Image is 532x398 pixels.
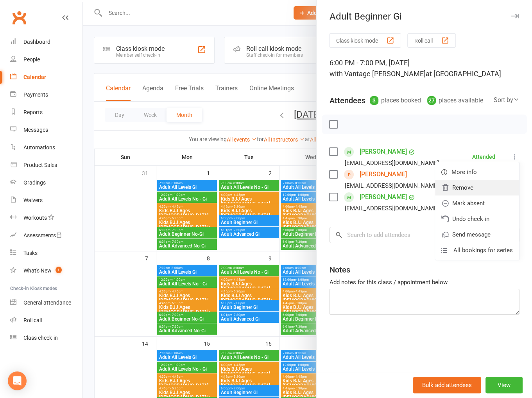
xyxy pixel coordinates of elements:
[435,180,519,195] a: Remove
[23,74,46,80] div: Calendar
[10,329,82,347] a: Class kiosk mode
[23,215,47,221] div: Workouts
[329,278,519,287] div: Add notes for this class / appointment below
[10,86,82,104] a: Payments
[23,162,57,168] div: Product Sales
[10,192,82,209] a: Waivers
[23,56,40,63] div: People
[494,95,519,105] div: Sort by
[435,195,519,211] a: Mark absent
[485,377,523,393] button: View
[10,174,82,192] a: Gradings
[435,211,519,227] a: Undo check-in
[427,95,483,106] div: places available
[435,242,519,258] a: All bookings for series
[329,57,519,79] div: 6:00 PM - 7:00 PM, [DATE]
[23,39,50,45] div: Dashboard
[435,227,519,242] a: Send message
[359,191,407,203] a: [PERSON_NAME]
[370,96,378,105] div: 3
[10,227,82,244] a: Assessments
[10,104,82,121] a: Reports
[359,145,407,158] a: [PERSON_NAME]
[425,70,501,78] span: at [GEOGRAPHIC_DATA]
[23,179,46,186] div: Gradings
[451,167,477,177] span: More info
[23,144,55,151] div: Automations
[427,96,436,105] div: 27
[413,377,481,393] button: Bulk add attendees
[23,91,48,98] div: Payments
[329,227,519,243] input: Search to add attendees
[453,246,513,255] span: All bookings for series
[10,209,82,227] a: Workouts
[407,33,456,48] button: Roll call
[370,95,421,106] div: places booked
[10,121,82,139] a: Messages
[10,262,82,280] a: What's New1
[23,299,71,306] div: General attendance
[10,139,82,156] a: Automations
[10,294,82,312] a: General attendance kiosk mode
[10,68,82,86] a: Calendar
[8,371,27,390] div: Open Intercom Messenger
[23,197,43,203] div: Waivers
[329,264,350,275] div: Notes
[10,156,82,174] a: Product Sales
[344,181,439,191] div: [EMAIL_ADDRESS][DOMAIN_NAME]
[56,267,62,273] span: 1
[10,244,82,262] a: Tasks
[10,312,82,329] a: Roll call
[23,127,48,133] div: Messages
[329,70,425,78] span: with Vantage [PERSON_NAME]
[23,232,62,238] div: Assessments
[9,8,29,27] a: Clubworx
[344,158,439,168] div: [EMAIL_ADDRESS][DOMAIN_NAME]
[329,95,365,106] div: Attendees
[10,51,82,68] a: People
[23,250,38,256] div: Tasks
[23,109,43,115] div: Reports
[317,11,532,22] div: Adult Beginner Gi
[23,267,52,274] div: What's New
[10,33,82,51] a: Dashboard
[472,154,495,160] div: Attended
[329,33,401,48] button: Class kiosk mode
[23,335,58,341] div: Class check-in
[435,164,519,180] a: More info
[23,317,42,323] div: Roll call
[359,168,407,181] a: [PERSON_NAME]
[344,203,439,213] div: [EMAIL_ADDRESS][DOMAIN_NAME]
